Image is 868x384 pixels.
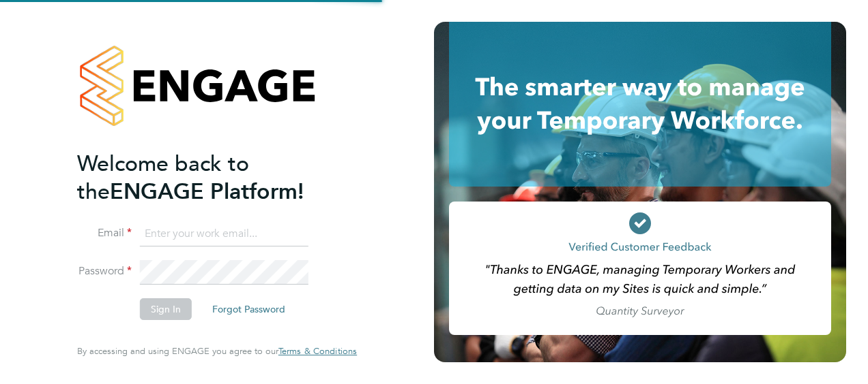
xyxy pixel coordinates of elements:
label: Email [77,226,132,240]
h2: ENGAGE Platform! [77,150,343,206]
input: Enter your work email... [140,222,308,246]
span: By accessing and using ENGAGE you agree to our [77,345,357,357]
span: Terms & Conditions [278,345,357,357]
button: Sign In [140,298,192,320]
label: Password [77,264,132,278]
a: Terms & Conditions [278,346,357,357]
button: Forgot Password [201,298,296,320]
span: Welcome back to the [77,150,249,205]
